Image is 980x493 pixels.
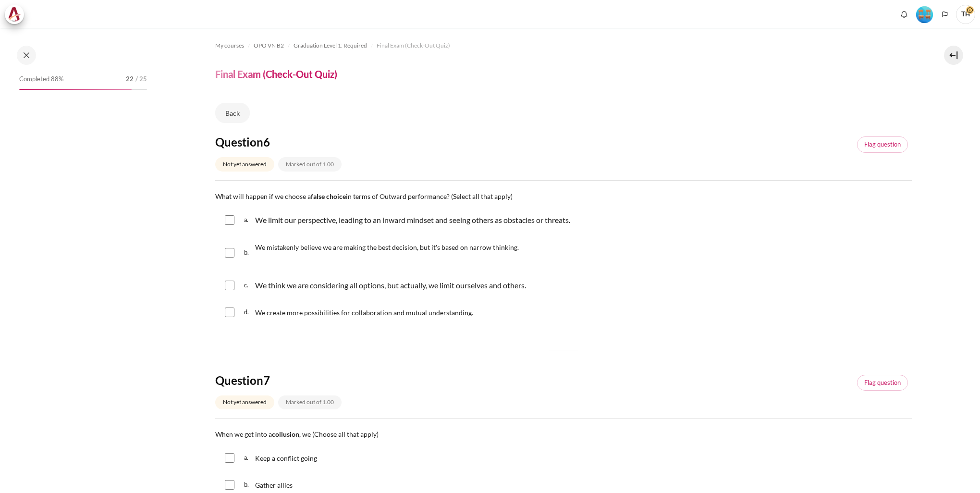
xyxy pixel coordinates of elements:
div: Show notification window with no new notifications [897,7,911,22]
img: Level #4 [916,6,933,23]
h4: Question [215,135,396,149]
span: When we get into a , we (Choose all that apply) [215,430,379,438]
a: Back [215,103,250,123]
div: Level #4 [916,5,933,23]
strong: false choice [311,192,346,200]
span: OPO VN B2 [254,41,284,50]
div: Not yet answered [215,157,274,171]
a: Flagged [857,136,908,153]
img: Architeck [8,7,21,22]
span: TH [956,5,975,24]
span: 7 [263,373,270,387]
a: Level #4 [912,5,937,23]
span: 6 [263,135,270,149]
span: b. [244,477,253,493]
span: a. [244,212,253,228]
span: / 25 [135,74,147,84]
span: d. [244,305,253,320]
span: Completed 88% [19,74,63,84]
a: Final Exam (Check-Out Quiz) [377,40,450,51]
strong: collusion [272,430,299,438]
h4: Question [215,373,396,388]
nav: Navigation bar [215,38,912,53]
span: Gather allies [255,481,293,489]
span: Graduation Level 1: Required [294,41,367,50]
span: My courses [215,41,244,50]
a: Flagged [857,375,908,391]
a: Architeck Architeck [5,5,29,24]
div: Marked out of 1.00 [278,395,342,409]
p: We think we are considering all options, but actually, we limit ourselves and others. [255,280,526,291]
span: Final Exam (Check-Out Quiz) [377,41,450,50]
a: Graduation Level 1: Required [294,40,367,51]
a: OPO VN B2 [254,40,284,51]
button: Languages [938,7,952,22]
a: My courses [215,40,244,51]
div: 88% [19,89,132,90]
h4: Final Exam (Check-Out Quiz) [215,68,337,80]
span: 22 [126,74,134,84]
span: We create more possibilities for collaboration and mutual understanding. [255,308,473,317]
div: Marked out of 1.00 [278,157,342,171]
span: b. [244,239,253,266]
span: a. [244,450,253,466]
span: c. [244,278,253,293]
span: We mistakenly believe we are making the best decision, but it's based on narrow thinking. [255,243,519,251]
div: Not yet answered [215,395,274,409]
a: User menu [956,5,975,24]
span: What will happen if we choose a in terms of Outward performance? (Select all that apply) [215,192,513,200]
span: Keep a conflict going [255,454,317,462]
p: We limit our perspective, leading to an inward mindset and seeing others as obstacles or threats. [255,214,570,226]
